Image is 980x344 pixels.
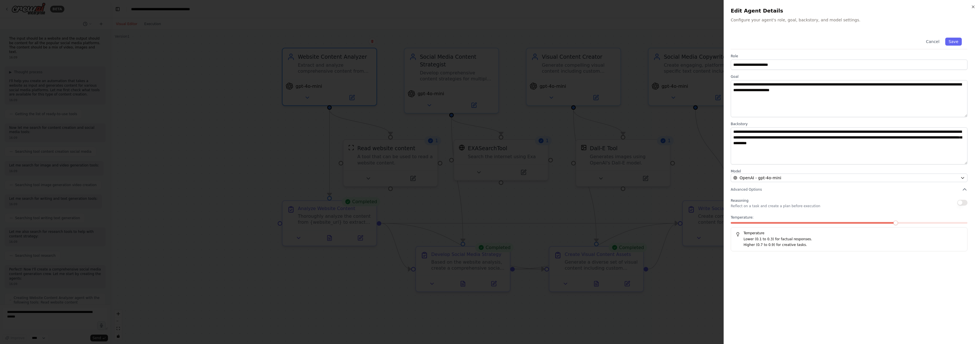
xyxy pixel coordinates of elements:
button: Advanced Options [731,187,967,192]
span: OpenAI - gpt-4o-mini [740,175,781,181]
p: Higher (0.7 to 0.9) for creative tasks. [744,242,963,248]
p: Reflect on a task and create a plan before execution [731,204,820,208]
button: OpenAI - gpt-4o-mini [731,174,967,182]
button: Cancel [922,38,943,46]
label: Role [731,54,967,58]
span: Temperature: [731,215,754,220]
label: Backstory [731,122,967,126]
label: Goal [731,74,967,79]
label: Model [731,169,967,174]
p: Configure your agent's role, goal, backstory, and model settings. [731,17,973,23]
span: Reasoning [731,199,748,203]
h5: Temperature [736,231,963,235]
button: Save [945,38,962,46]
span: Advanced Options [731,187,762,192]
h2: Edit Agent Details [731,7,973,15]
p: Lower (0.1 to 0.3) for factual responses. [744,237,963,242]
